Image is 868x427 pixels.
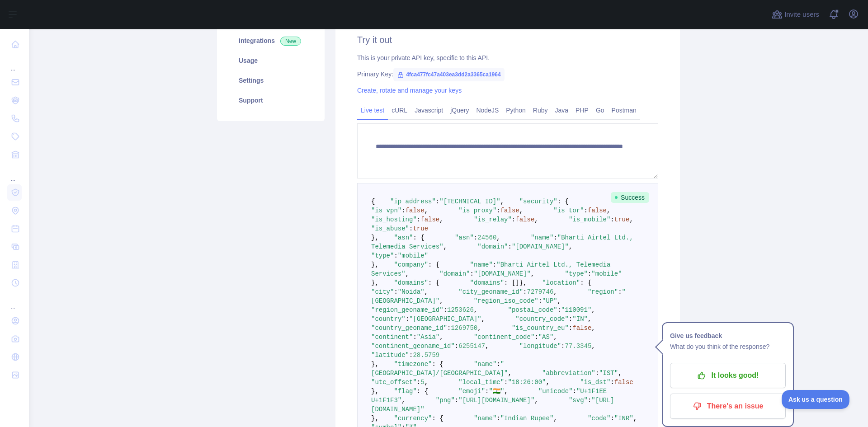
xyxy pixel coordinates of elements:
[553,415,557,422] span: ,
[470,261,492,268] span: "name"
[670,330,786,341] h1: Give us feedback
[512,324,569,332] span: "is_country_eu"
[496,361,500,368] span: :
[417,388,428,395] span: : {
[474,234,477,241] span: :
[458,343,485,350] span: 6255147
[504,279,519,286] span: : []
[527,288,554,296] span: 7279746
[409,225,413,232] span: :
[371,261,379,268] span: },
[388,103,411,117] a: cURL
[557,306,561,314] span: :
[371,388,379,395] span: },
[485,343,489,350] span: ,
[618,288,622,296] span: :
[398,288,425,296] span: "Noida"
[439,297,443,305] span: ,
[458,397,534,404] span: "[URL][DOMAIN_NAME]"
[614,379,633,386] span: false
[371,279,379,286] span: },
[455,343,458,350] span: :
[436,397,455,404] span: "png"
[508,370,511,377] span: ,
[417,333,439,341] span: "Asia"
[371,361,379,368] span: },
[553,234,557,241] span: :
[580,379,610,386] span: "is_dst"
[417,216,420,223] span: :
[591,324,595,332] span: ,
[474,333,534,341] span: "continent_code"
[371,198,375,205] span: {
[608,103,640,117] a: Postman
[474,361,496,368] span: "name"
[409,315,481,323] span: "[GEOGRAPHIC_DATA]"
[432,361,443,368] span: : {
[371,415,379,422] span: },
[552,103,572,117] a: Java
[280,37,301,46] span: New
[443,306,447,314] span: :
[428,279,439,286] span: : {
[474,270,531,277] span: "[DOMAIN_NAME]"
[502,103,529,117] a: Python
[371,306,443,314] span: "region_geoname_id"
[371,315,406,323] span: "country"
[569,315,572,323] span: :
[474,415,496,422] span: "name"
[477,324,481,332] span: ,
[595,370,599,377] span: :
[371,207,401,214] span: "is_vpn"
[371,324,447,332] span: "country_geoname_id"
[588,207,607,214] span: false
[432,415,443,422] span: : {
[496,415,500,422] span: :
[588,415,610,422] span: "code"
[455,397,458,404] span: :
[394,261,428,268] span: "company"
[428,261,439,268] span: : {
[439,216,443,223] span: ,
[474,297,538,305] span: "region_iso_code"
[394,361,432,368] span: "timezone"
[472,103,502,117] a: NodeJS
[508,243,511,250] span: :
[561,306,591,314] span: "110091"
[401,207,405,214] span: :
[546,379,550,386] span: ,
[439,270,470,277] span: "domain"
[504,388,508,395] span: ,
[542,370,595,377] span: "abbreviation"
[371,288,394,296] span: "city"
[782,390,850,409] iframe: Toggle Customer Support
[591,343,595,350] span: ,
[228,90,314,110] a: Support
[413,333,416,341] span: :
[7,164,22,183] div: ...
[436,198,439,205] span: :
[371,225,409,232] span: "is_abuse"
[228,51,314,70] a: Usage
[584,207,588,214] span: :
[538,297,542,305] span: :
[512,243,569,250] span: "[DOMAIN_NAME]"
[569,216,610,223] span: "is_mobile"
[425,379,428,386] span: ,
[394,388,416,395] span: "flag"
[633,415,637,422] span: ,
[677,399,779,414] p: There's an issue
[670,363,786,388] button: It looks good!
[629,216,633,223] span: ,
[572,315,588,323] span: "IN"
[439,333,443,341] span: ,
[618,370,622,377] span: ,
[519,198,557,205] span: "security"
[458,388,485,395] span: "emoji"
[357,53,658,62] div: This is your private API key, specific to this API.
[394,252,397,259] span: :
[515,315,569,323] span: "country_code"
[529,103,552,117] a: Ruby
[534,333,538,341] span: :
[770,7,821,22] button: Invite users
